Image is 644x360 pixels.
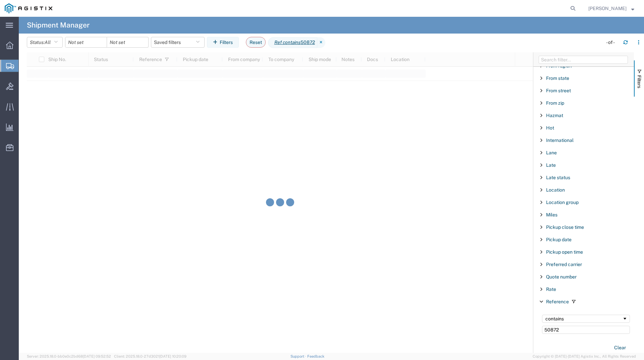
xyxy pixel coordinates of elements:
span: Late [546,162,556,168]
span: Filters [637,75,642,88]
input: Filter Columns Input [539,56,628,64]
span: Ref contains 50872 [268,37,317,48]
input: Not set [107,37,148,47]
div: Filtering operator [542,315,630,323]
button: Saved filters [151,37,205,48]
span: Preferred carrier [546,262,582,267]
span: Lane [546,150,557,155]
img: logo [5,3,52,13]
span: Location [546,187,565,193]
span: Location group [546,200,579,205]
span: Rate [546,287,556,292]
input: Filter Value [542,326,630,334]
span: Late status [546,175,570,180]
button: [PERSON_NAME] [588,4,635,12]
input: Not set [65,37,107,47]
span: Pickup date [546,237,572,242]
button: Filters [207,37,239,48]
button: Clear [610,342,630,353]
h4: Shipment Manager [27,17,90,34]
span: Pickup close time [546,224,584,230]
span: Stuart Packer [588,5,627,12]
a: Support [290,354,307,358]
span: [DATE] 10:20:09 [159,354,186,358]
span: International [546,138,574,143]
span: Quote number [546,274,577,279]
i: Ref contains [274,39,301,46]
span: Client: 2025.18.0-27d3021 [114,354,186,358]
span: Server: 2025.18.0-bb0e0c2bd68 [27,354,111,358]
span: From state [546,75,569,81]
span: Copyright © [DATE]-[DATE] Agistix Inc., All Rights Reserved [533,354,636,359]
div: contains [545,316,622,321]
div: Filter List 66 Filters [533,67,634,353]
span: All [45,40,51,45]
span: Reference [546,299,569,304]
span: Miles [546,212,557,217]
span: Pickup open time [546,249,583,255]
div: - of - [606,39,618,46]
span: From street [546,88,571,93]
span: Hazmat [546,113,563,118]
button: Reset [246,37,266,48]
span: Hot [546,125,554,131]
span: From zip [546,100,564,106]
span: [DATE] 09:52:52 [83,354,111,358]
button: Status:All [27,37,63,48]
a: Feedback [307,354,324,358]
